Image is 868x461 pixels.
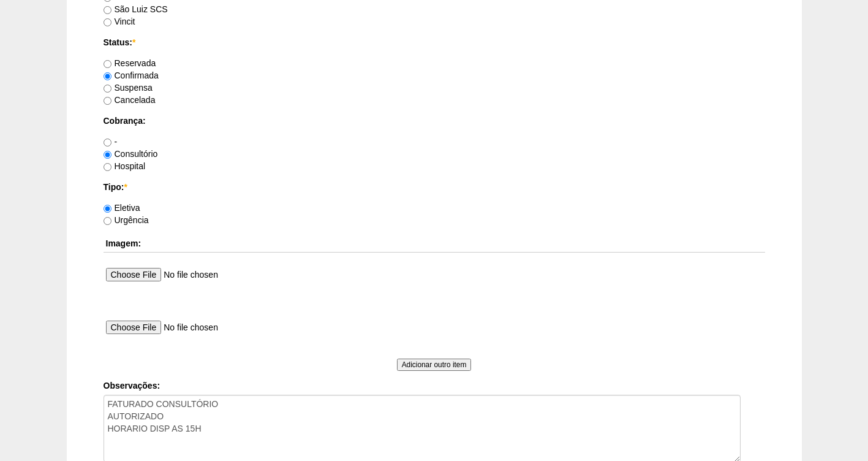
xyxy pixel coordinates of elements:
label: Urgência [104,215,149,225]
label: - [104,137,118,147]
label: Hospital [104,161,146,171]
input: - [104,139,111,147]
label: São Luiz SCS [104,4,168,14]
input: Vincit [104,18,111,26]
input: Adicionar outro item [397,359,472,371]
label: Observações: [104,379,765,392]
span: Este campo é obrigatório. [132,37,135,47]
label: Consultório [104,149,158,159]
label: Reservada [104,58,156,68]
input: São Luiz SCS [104,6,111,14]
input: Reservada [104,60,111,68]
label: Vincit [104,17,135,26]
label: Cancelada [104,95,156,105]
label: Eletiva [104,203,140,213]
input: Cancelada [104,97,111,105]
label: Tipo: [104,181,765,193]
th: Imagem: [104,235,765,253]
input: Confirmada [104,72,111,80]
input: Hospital [104,163,111,171]
label: Cobrança: [104,115,765,127]
input: Eletiva [104,205,111,213]
input: Urgência [104,217,111,225]
span: Este campo é obrigatório. [124,182,127,192]
input: Suspensa [104,85,111,93]
label: Confirmada [104,70,159,80]
label: Status: [104,36,765,48]
input: Consultório [104,151,111,159]
label: Suspensa [104,83,153,93]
